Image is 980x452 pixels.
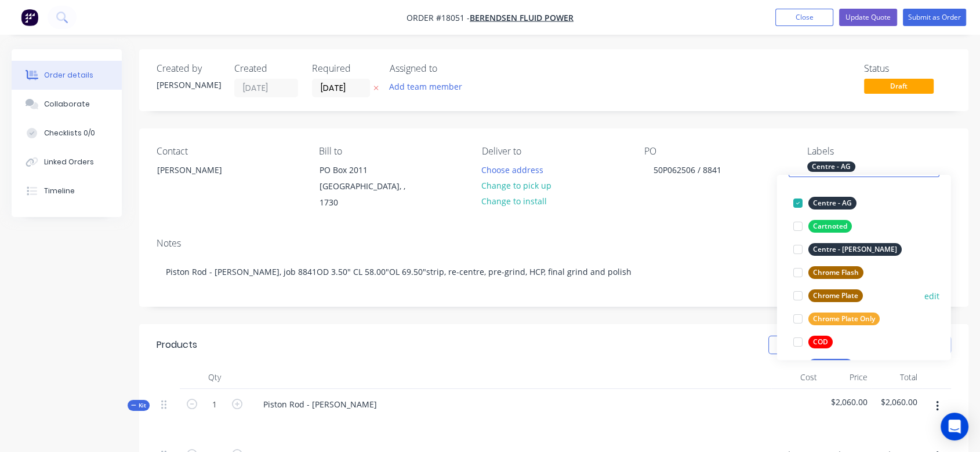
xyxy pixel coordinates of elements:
div: Assigned to [390,63,506,74]
button: Update Quote [839,9,897,26]
div: [GEOGRAPHIC_DATA], , 1730 [320,178,416,211]
div: Created by [157,63,220,74]
div: 50P062506 / 8841 [644,161,731,178]
div: Piston Rod - [PERSON_NAME] [254,396,386,413]
div: Chrome Plate Only [808,313,880,325]
button: COD [789,334,837,350]
div: PO [644,146,788,157]
div: Notes [157,238,951,249]
div: Timeline [44,186,75,196]
button: Collaborate [12,90,122,119]
button: edit [924,290,939,302]
button: Create new label [789,160,939,177]
div: Qty [180,366,249,389]
button: Checklists 0/0 [12,119,122,148]
div: [PERSON_NAME] [157,162,253,178]
div: Collaborate [44,99,90,109]
button: Kit [128,400,150,411]
button: Add team member [390,79,469,94]
div: Order details [44,70,93,80]
div: Price [822,366,872,389]
button: Choose address [476,161,550,177]
button: Timeline [12,177,122,205]
span: $2,060.00 [876,396,917,408]
button: Order details [12,61,122,90]
div: COD [808,336,833,348]
div: Open Intercom Messenger [941,413,968,440]
div: Total [872,366,922,389]
button: Chrome Plate Only [789,311,884,327]
div: Chrome Flash [808,266,863,279]
div: Chrome Plate [808,289,863,302]
div: Deliver to [482,146,626,157]
span: $2,060.00 [826,396,868,408]
span: Order #18051 - [406,12,470,23]
div: PO Box 2011 [320,162,416,178]
button: Change to pick up [476,178,558,193]
div: Products [157,338,197,352]
button: Submit as Order [903,9,966,26]
div: Cartnoted [808,220,852,233]
div: [PERSON_NAME] [157,79,220,91]
div: Piston Rod - [PERSON_NAME], job 8841OD 3.50" CL 58.00"OL 69.50"strip, re-centre, pre-grind, HCP, ... [157,254,951,289]
div: Crack Test [808,359,853,372]
a: Berendsen Fluid Power [470,12,574,23]
button: Linked Orders [12,148,122,177]
div: Contact [157,146,300,157]
div: [PERSON_NAME] [147,161,263,199]
div: Required [312,63,376,74]
button: Crack Test [789,357,858,373]
img: Factory [21,9,38,26]
button: Centre - [PERSON_NAME] [789,241,906,258]
span: Draft [864,79,934,93]
button: Cartnoted [789,218,856,234]
div: Centre - AG [807,161,855,172]
div: Bill to [319,146,463,157]
span: Kit [131,401,146,410]
div: Linked Orders [44,157,94,167]
button: Chrome Flash [789,264,868,281]
div: Cost [771,366,822,389]
div: Centre - AG [808,197,856,210]
button: Show / Hide columns [768,336,858,354]
div: Status [864,63,951,74]
div: PO Box 2011[GEOGRAPHIC_DATA], , 1730 [310,161,426,211]
button: Change to install [476,193,553,209]
button: Close [775,9,833,26]
button: Centre - AG [789,195,861,211]
div: Labels [807,146,951,157]
div: Checklists 0/0 [44,128,95,138]
button: Chrome Plate [789,288,868,304]
button: Add team member [383,79,469,94]
div: Created [234,63,298,74]
div: Centre - [PERSON_NAME] [808,243,902,256]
